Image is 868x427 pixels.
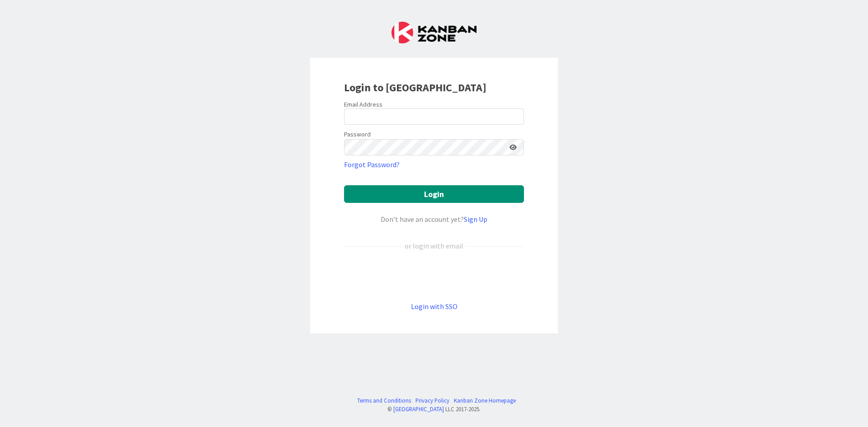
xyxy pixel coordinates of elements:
[353,405,516,413] div: © LLC 2017- 2025 .
[392,22,476,43] img: Kanban Zone
[411,302,458,311] a: Login with SSO
[340,266,528,286] iframe: Sign in with Google Button
[344,185,524,203] button: Login
[344,130,371,139] label: Password
[344,100,382,108] label: Email Address
[344,214,524,225] div: Don’t have an account yet?
[357,396,411,405] a: Terms and Conditions
[454,396,516,405] a: Kanban Zone Homepage
[402,240,466,251] div: or login with email
[393,405,444,413] a: [GEOGRAPHIC_DATA]
[344,159,400,170] a: Forgot Password?
[415,396,449,405] a: Privacy Policy
[464,215,487,224] a: Sign Up
[344,80,486,94] b: Login to [GEOGRAPHIC_DATA]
